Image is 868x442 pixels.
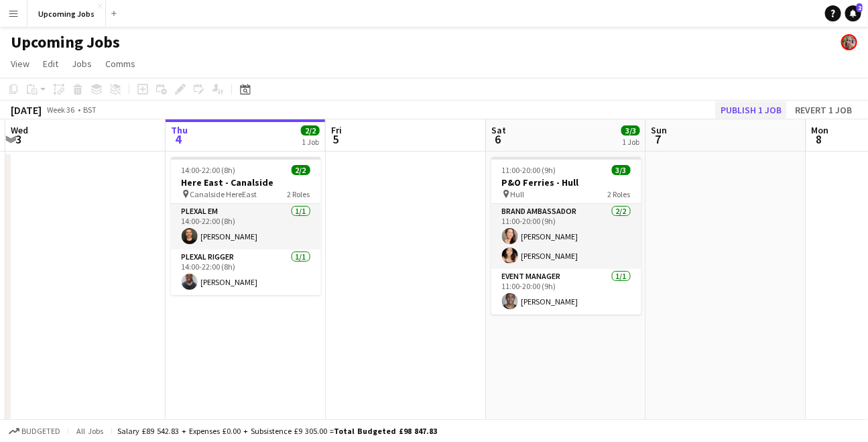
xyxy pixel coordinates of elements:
[329,131,342,147] span: 5
[649,131,668,147] span: 7
[74,426,106,436] span: All jobs
[105,58,135,70] span: Comms
[117,426,437,436] div: Salary £89 542.83 + Expenses £0.00 + Subsistence £9 305.00 =
[608,189,631,199] span: 2 Roles
[190,189,257,199] span: Canalside HereEast
[845,5,861,21] a: 2
[334,426,437,436] span: Total Budgeted £98 847.83
[302,137,319,147] div: 1 Job
[491,204,641,269] app-card-role: Brand Ambassador2/211:00-20:00 (9h)[PERSON_NAME][PERSON_NAME]
[511,189,525,199] span: Hull
[502,165,556,175] span: 11:00-20:00 (9h)
[857,3,863,12] span: 2
[621,125,640,135] span: 3/3
[171,176,321,188] h3: Here East - Canalside
[7,424,62,439] button: Budgeted
[715,101,787,119] button: Publish 1 job
[83,105,97,115] div: BST
[491,124,506,136] span: Sat
[38,55,64,72] a: Edit
[812,124,829,136] span: Mon
[790,101,857,119] button: Revert 1 job
[612,165,631,175] span: 3/3
[182,165,236,175] span: 14:00-22:00 (8h)
[288,189,310,199] span: 2 Roles
[11,103,42,117] div: [DATE]
[489,131,506,147] span: 6
[171,157,321,295] app-job-card: 14:00-22:00 (8h)2/2Here East - Canalside Canalside HereEast2 RolesPlexal EM1/114:00-22:00 (8h)[PE...
[11,32,120,52] h1: Upcoming Jobs
[11,58,29,70] span: View
[169,131,188,147] span: 4
[622,137,639,147] div: 1 Job
[810,131,829,147] span: 8
[27,1,106,27] button: Upcoming Jobs
[5,55,35,72] a: View
[72,58,92,70] span: Jobs
[11,124,28,136] span: Wed
[841,34,857,50] app-user-avatar: Jade Beasley
[66,55,97,72] a: Jobs
[171,124,188,136] span: Thu
[292,165,310,175] span: 2/2
[491,176,641,188] h3: P&O Ferries - Hull
[652,124,668,136] span: Sun
[44,105,78,115] span: Week 36
[21,427,60,436] span: Budgeted
[43,58,58,70] span: Edit
[331,124,342,136] span: Fri
[100,55,141,72] a: Comms
[171,204,321,250] app-card-role: Plexal EM1/114:00-22:00 (8h)[PERSON_NAME]
[491,269,641,315] app-card-role: Event Manager1/111:00-20:00 (9h)[PERSON_NAME]
[9,131,28,147] span: 3
[301,125,320,135] span: 2/2
[491,157,641,315] app-job-card: 11:00-20:00 (9h)3/3P&O Ferries - Hull Hull2 RolesBrand Ambassador2/211:00-20:00 (9h)[PERSON_NAME]...
[171,250,321,295] app-card-role: Plexal Rigger1/114:00-22:00 (8h)[PERSON_NAME]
